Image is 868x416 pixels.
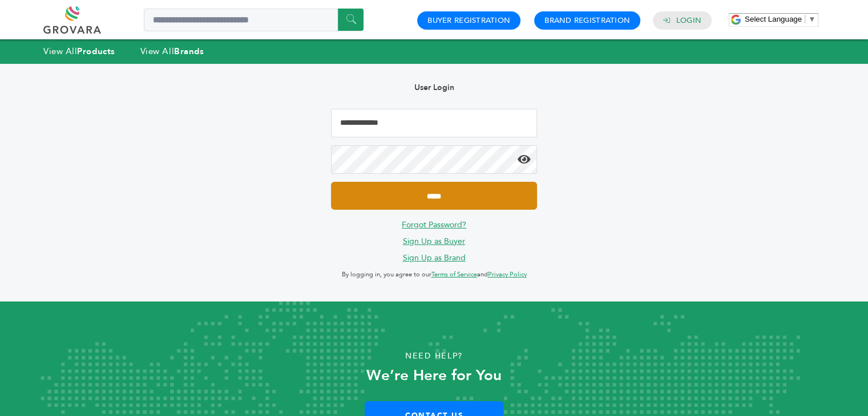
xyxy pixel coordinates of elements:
[745,15,815,23] a: Select Language​
[414,82,454,93] b: User Login
[488,270,527,279] a: Privacy Policy
[403,252,466,263] a: Sign Up as Brand
[403,236,465,247] a: Sign Up as Buyer
[331,145,536,174] input: Password
[676,15,701,26] a: Login
[174,46,204,57] strong: Brands
[805,15,805,23] span: ​
[331,268,536,282] p: By logging in, you agree to our and
[43,348,825,365] p: Need Help?
[745,15,802,23] span: Select Language
[402,219,466,230] a: Forgot Password?
[140,46,204,57] a: View AllBrands
[144,9,364,31] input: Search a product or brand...
[331,109,536,137] input: Email Address
[427,15,510,26] a: Buyer Registration
[366,365,502,386] strong: We’re Here for You
[431,270,477,279] a: Terms of Service
[43,46,115,57] a: View AllProducts
[808,15,815,23] span: ▼
[77,46,115,57] strong: Products
[544,15,630,26] a: Brand Registration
